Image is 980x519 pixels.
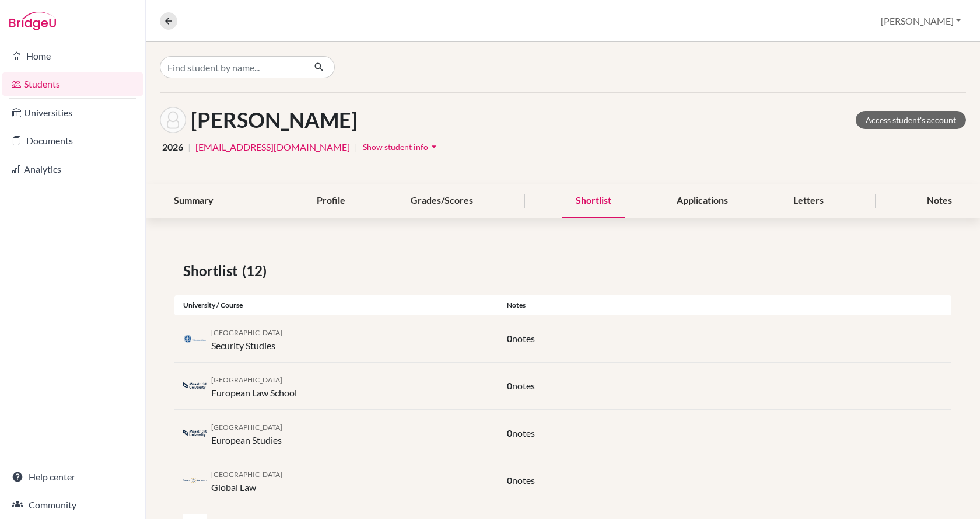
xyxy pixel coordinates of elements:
img: nl_maa_omvxt46b.png [183,382,206,391]
div: Summary [160,184,228,218]
div: Notes [498,300,951,311]
div: Profile [303,184,359,218]
span: 2026 [162,140,183,154]
div: Notes [913,184,966,218]
h1: [PERSON_NAME] [191,107,358,133]
a: Documents [2,129,143,152]
span: | [188,140,191,154]
button: [PERSON_NAME] [876,10,966,32]
div: Global Law [211,466,282,494]
a: Analytics [2,158,143,181]
span: (12) [242,260,271,281]
a: Universities [2,101,143,124]
span: [GEOGRAPHIC_DATA] [211,328,282,337]
a: Help center [2,465,143,489]
div: University / Course [174,300,498,311]
span: notes [512,427,535,438]
span: [GEOGRAPHIC_DATA] [211,423,282,431]
span: 0 [507,380,512,391]
span: notes [512,380,535,391]
img: nl_til_4eq1jlri.png [183,476,206,485]
a: Community [2,493,143,517]
div: Letters [779,184,838,218]
span: Shortlist [183,260,242,281]
span: 0 [507,427,512,438]
a: [EMAIL_ADDRESS][DOMAIN_NAME] [195,140,350,154]
button: Show student infoarrow_drop_down [362,138,440,156]
div: Applications [663,184,742,218]
img: nl_maa_omvxt46b.png [183,429,206,438]
span: | [355,140,358,154]
span: 0 [507,475,512,486]
span: notes [512,333,535,344]
a: Access student's account [856,111,966,129]
span: 0 [507,333,512,344]
i: arrow_drop_down [428,141,440,152]
span: notes [512,475,535,486]
img: nl_lei_oonydk7g.png [183,335,206,343]
a: Home [2,44,143,68]
input: Find student by name... [160,56,304,78]
div: European Studies [211,419,282,447]
img: Bridge-U [9,12,56,30]
div: Security Studies [211,325,282,353]
div: Shortlist [562,184,625,218]
div: Grades/Scores [397,184,487,218]
span: [GEOGRAPHIC_DATA] [211,470,282,479]
a: Students [2,72,143,96]
img: Lili Berczeli's avatar [160,107,186,133]
span: Show student info [363,142,428,152]
span: [GEOGRAPHIC_DATA] [211,375,282,384]
div: European Law School [211,372,297,400]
